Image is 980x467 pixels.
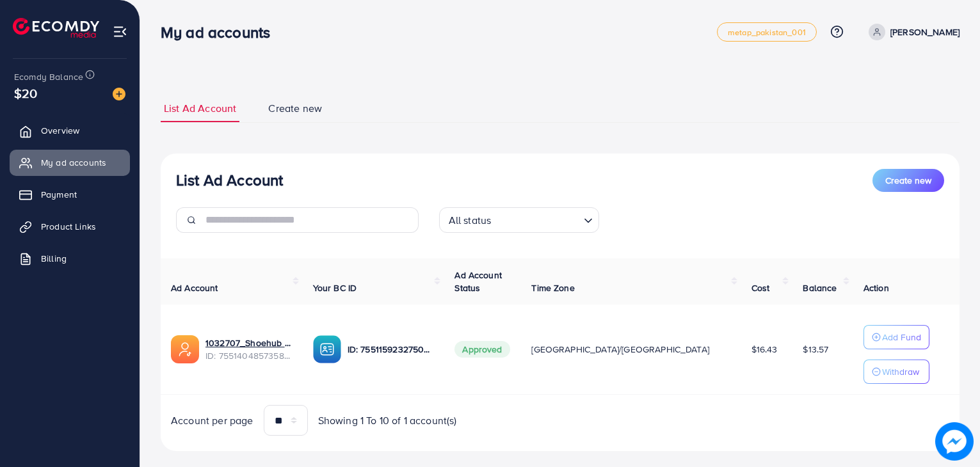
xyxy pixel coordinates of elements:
[205,336,293,363] div: <span class='underline'>1032707_Shoehub Adaccount_1758198707876</span></br>7551404857358336007
[268,101,322,116] span: Create new
[313,281,357,294] span: Your BC ID
[41,220,96,233] span: Product Links
[164,101,236,116] span: List Ad Account
[885,174,931,187] span: Create new
[171,413,253,428] span: Account per page
[176,171,283,189] h3: List Ad Account
[171,335,199,363] img: ic-ads-acc.e4c84228.svg
[531,343,709,356] span: [GEOGRAPHIC_DATA]/[GEOGRAPHIC_DATA]
[803,281,837,294] span: Balance
[717,22,817,42] a: metap_pakistan_001
[882,364,919,379] p: Withdraw
[13,18,99,38] img: logo
[10,182,130,207] a: Payment
[171,281,218,294] span: Ad Account
[313,335,341,363] img: ic-ba-acc.ded83a64.svg
[14,70,83,83] span: Ecomdy Balance
[751,343,778,356] span: $16.43
[864,325,929,349] button: Add Fund
[10,150,130,175] a: My ad accounts
[41,156,106,169] span: My ad accounts
[803,343,828,356] span: $13.57
[10,214,130,239] a: Product Links
[751,281,770,294] span: Cost
[728,28,806,36] span: metap_pakistan_001
[454,269,502,294] span: Ad Account Status
[864,24,960,40] a: [PERSON_NAME]
[161,23,280,42] h3: My ad accounts
[348,342,435,357] p: ID: 7551159232750501904
[531,281,574,294] span: Time Zone
[890,24,960,40] p: [PERSON_NAME]
[41,252,67,265] span: Billing
[318,413,457,428] span: Showing 1 To 10 of 1 account(s)
[882,329,921,345] p: Add Fund
[454,341,510,358] span: Approved
[495,209,578,230] input: Search for option
[935,422,974,461] img: image
[864,281,889,294] span: Action
[205,336,293,349] a: 1032707_Shoehub Adaccount_1758198707876
[113,88,125,100] img: image
[10,118,130,143] a: Overview
[446,211,494,230] span: All status
[41,188,77,201] span: Payment
[205,349,293,362] span: ID: 7551404857358336007
[10,246,130,271] a: Billing
[872,169,944,192] button: Create new
[113,24,127,39] img: menu
[439,207,599,233] div: Search for option
[864,360,929,384] button: Withdraw
[41,124,79,137] span: Overview
[14,84,37,102] span: $20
